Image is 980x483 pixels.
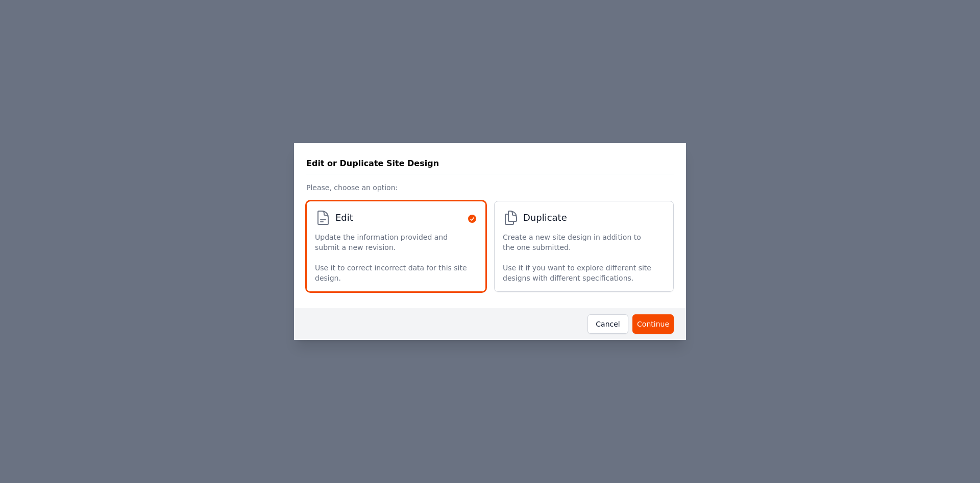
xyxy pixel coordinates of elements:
p: Use it if you want to explore different site designs with different specifications. [503,263,655,283]
button: Cancel [587,314,628,334]
p: Create a new site design in addition to the one submitted. [503,232,655,252]
p: Use it to correct incorrect data for this site design. [315,263,467,283]
span: Duplicate [523,211,567,225]
span: Edit [335,211,353,225]
button: Continue [632,314,674,334]
h3: Edit or Duplicate Site Design [306,157,439,170]
p: Update the information provided and submit a new revision. [315,232,467,252]
p: Please, choose an option: [306,174,674,193]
